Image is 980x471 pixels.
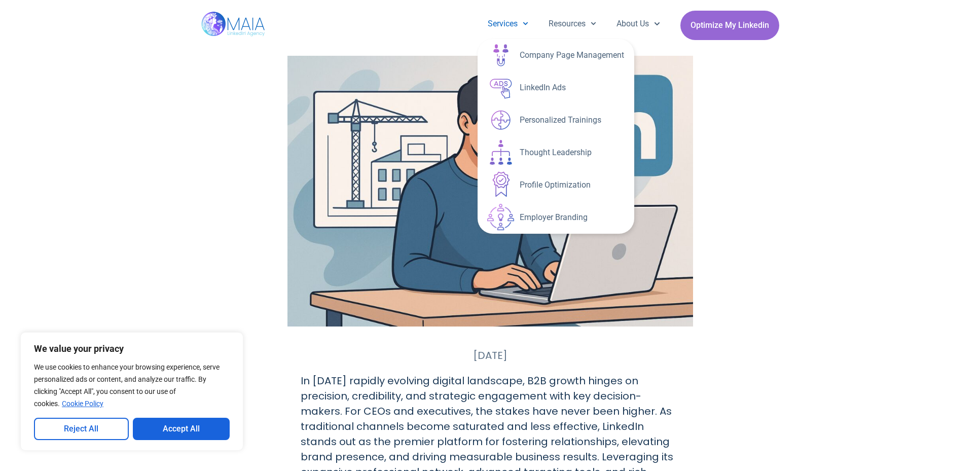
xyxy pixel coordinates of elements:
[133,418,230,440] button: Accept All
[473,348,507,363] time: [DATE]
[478,104,634,136] a: Personalized Trainings
[34,361,230,410] p: We use cookies to enhance your browsing experience, serve personalized ads or content, and analyz...
[691,16,769,35] span: Optimize My Linkedin
[20,332,243,451] div: We value your privacy
[34,343,230,355] p: We value your privacy
[680,11,779,40] a: Optimize My Linkedin
[61,399,104,408] a: Cookie Policy
[478,11,538,37] a: Services
[34,418,129,440] button: Reject All
[478,169,634,201] a: Profile Optimization
[473,348,507,363] a: [DATE]
[478,11,670,37] nav: Menu
[478,39,634,71] a: Company Page Management
[478,201,634,234] a: Employer Branding
[478,136,634,169] a: Thought Leadership
[478,71,634,104] a: LinkedIn Ads
[606,11,670,37] a: About Us
[478,39,634,234] ul: Services
[538,11,606,37] a: Resources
